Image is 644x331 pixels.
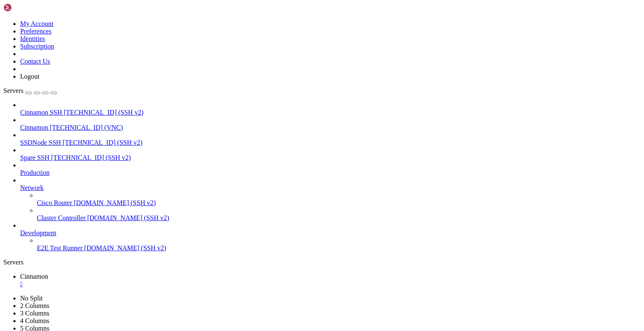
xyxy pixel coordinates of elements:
[62,139,142,146] span: [TECHNICAL_ID] (SSH v2)
[3,87,57,94] a: Servers
[37,192,641,207] li: Cisco Router [DOMAIN_NAME] (SSH v2)
[37,244,641,252] a: E2E Test Runner [DOMAIN_NAME] (SSH v2)
[20,116,641,131] li: Cinnamon [TECHNICAL_ID] (VNC)
[37,199,641,207] a: Cisco Router [DOMAIN_NAME] (SSH v2)
[20,280,641,288] a: 
[87,214,169,221] span: [DOMAIN_NAME] (SSH v2)
[20,109,641,116] a: Cinnamon SSH [TECHNICAL_ID] (SSH v2)
[74,199,156,206] span: [DOMAIN_NAME] (SSH v2)
[20,184,44,191] span: Network
[20,162,641,177] li: Production
[37,237,641,252] li: E2E Test Runner [DOMAIN_NAME] (SSH v2)
[51,154,131,161] span: [TECHNICAL_ID] (SSH v2)
[20,20,54,27] a: My Account
[20,169,49,176] span: Production
[20,28,52,35] a: Preferences
[20,139,641,146] a: SSDNode SSH [TECHNICAL_ID] (SSH v2)
[20,124,641,131] a: Cinnamon [TECHNICAL_ID] (VNC)
[20,184,641,192] a: Network
[20,177,641,222] li: Network
[50,124,123,131] span: [TECHNICAL_ID] (VNC)
[84,244,166,251] span: [DOMAIN_NAME] (SSH v2)
[20,35,45,42] a: Identities
[20,131,641,146] li: SSDNode SSH [TECHNICAL_ID] (SSH v2)
[20,139,61,146] span: SSDNode SSH
[20,310,49,317] a: 3 Columns
[20,58,50,65] a: Contact Us
[20,109,62,116] span: Cinnamon SSH
[20,302,49,309] a: 2 Columns
[37,207,641,222] li: Cluster Controller [DOMAIN_NAME] (SSH v2)
[20,295,43,302] a: No Split
[20,154,49,161] span: Spare SSH
[20,154,641,162] a: Spare SSH [TECHNICAL_ID] (SSH v2)
[37,214,641,222] a: Cluster Controller [DOMAIN_NAME] (SSH v2)
[20,169,641,177] a: Production
[20,273,48,280] span: Cinnamon
[3,259,641,266] div: Servers
[20,229,641,237] a: Development
[20,273,641,288] a: Cinnamon
[20,317,49,324] a: 4 Columns
[20,124,48,131] span: Cinnamon
[20,146,641,162] li: Spare SSH [TECHNICAL_ID] (SSH v2)
[37,244,83,251] span: E2E Test Runner
[20,43,54,50] a: Subscription
[20,222,641,252] li: Development
[3,3,52,12] img: Shellngn
[3,87,23,94] span: Servers
[20,101,641,116] li: Cinnamon SSH [TECHNICAL_ID] (SSH v2)
[64,109,143,116] span: [TECHNICAL_ID] (SSH v2)
[37,199,72,206] span: Cisco Router
[20,229,56,236] span: Development
[20,73,39,80] a: Logout
[37,214,86,221] span: Cluster Controller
